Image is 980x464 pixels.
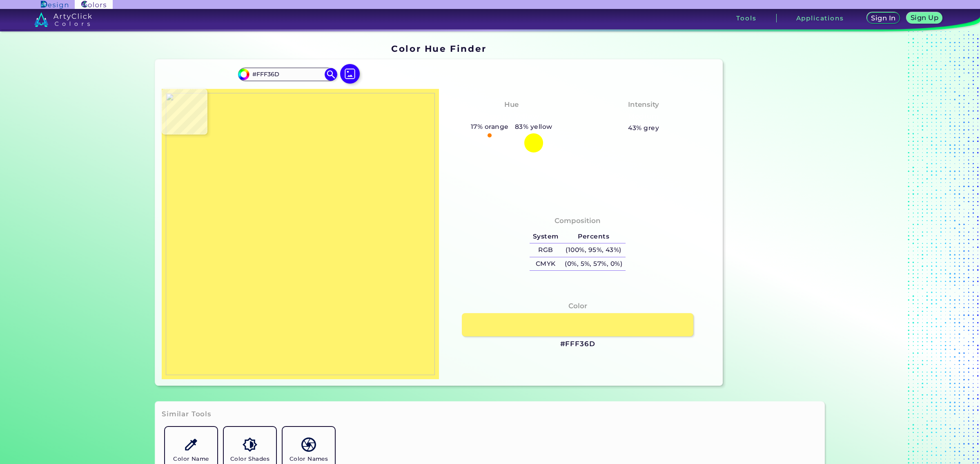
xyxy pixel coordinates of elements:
[561,243,625,257] h5: (100%, 95%, 43%)
[555,215,601,227] h4: Composition
[912,15,937,21] h5: Sign Up
[243,437,257,452] img: icon_color_shades.svg
[561,257,625,271] h5: (0%, 5%, 57%, 0%)
[872,15,894,21] h5: Sign In
[796,15,844,21] h3: Applications
[869,13,898,23] a: Sign In
[512,122,555,132] h5: 83% yellow
[391,42,486,55] h1: Color Hue Finder
[561,230,625,243] h5: Percents
[41,1,68,9] img: ArtyClick Design logo
[736,15,756,21] h3: Tools
[624,112,663,122] h3: Medium
[568,300,587,312] h4: Color
[560,339,595,349] h3: #FFF36D
[628,123,659,133] h5: 43% grey
[249,69,325,80] input: type color..
[530,243,561,257] h5: RGB
[34,12,92,27] img: logo_artyclick_colors_white.svg
[468,122,512,132] h5: 17% orange
[504,99,519,110] h4: Hue
[530,257,561,271] h5: CMYK
[184,437,198,452] img: icon_color_name_finder.svg
[628,99,659,110] h4: Intensity
[340,64,360,84] img: icon picture
[301,437,316,452] img: icon_color_names_dictionary.svg
[530,230,561,243] h5: System
[909,13,941,23] a: Sign Up
[166,93,435,375] img: 4c1e30eb-399d-4d29-9099-3e7d0e767e93
[325,68,337,80] img: icon search
[162,409,212,419] h3: Similar Tools
[480,112,543,122] h3: Orangy Yellow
